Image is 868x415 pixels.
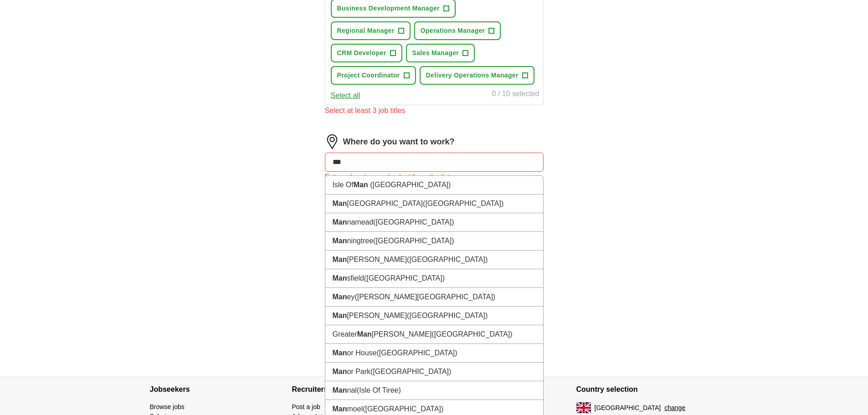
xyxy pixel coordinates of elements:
[406,44,475,62] button: Sales Manager
[426,71,519,80] span: Delivery Operations Manager
[337,48,386,58] span: CRM Developer
[576,402,591,413] img: UK flag
[333,274,347,282] strong: Man
[331,21,411,40] button: Regional Manager
[364,274,445,282] span: ([GEOGRAPHIC_DATA])
[333,237,347,245] strong: Man
[370,181,451,189] span: ([GEOGRAPHIC_DATA])
[354,181,368,189] strong: Man
[421,26,485,36] span: Operations Manager
[373,237,454,245] span: ([GEOGRAPHIC_DATA])
[407,256,488,263] span: ([GEOGRAPHIC_DATA])
[150,403,185,410] a: Browse jobs
[337,4,440,13] span: Business Development Manager
[370,368,451,375] span: ([GEOGRAPHIC_DATA])
[333,386,347,394] strong: Man
[325,251,543,269] li: [PERSON_NAME]
[357,330,372,338] strong: Man
[325,176,543,195] li: Isle Of
[333,293,347,301] strong: Man
[576,377,719,402] h4: Country selection
[357,386,401,394] span: (Isle Of Tiree)
[333,312,347,319] strong: Man
[492,88,539,101] div: 0 / 10 selected
[325,307,543,325] li: [PERSON_NAME]
[664,403,685,413] button: change
[420,66,534,85] button: Delivery Operations Manager
[431,330,512,338] span: ([GEOGRAPHIC_DATA])
[373,218,454,226] span: ([GEOGRAPHIC_DATA])
[292,403,320,410] a: Post a job
[363,405,443,413] span: ([GEOGRAPHIC_DATA])
[337,26,395,36] span: Regional Manager
[407,312,488,319] span: ([GEOGRAPHIC_DATA])
[325,213,543,232] li: namead
[325,105,544,116] div: Select at least 3 job titles
[325,344,543,363] li: or House
[325,269,543,288] li: sfield
[333,200,347,207] strong: Man
[595,403,661,413] span: [GEOGRAPHIC_DATA]
[325,288,543,307] li: ey
[333,405,347,413] strong: Man
[354,293,495,301] span: ([PERSON_NAME][GEOGRAPHIC_DATA])
[325,363,543,381] li: or Park
[325,381,543,400] li: nal
[414,21,501,40] button: Operations Manager
[331,66,416,85] button: Project Coordinator
[333,218,347,226] strong: Man
[331,90,360,101] button: Select all
[423,200,503,207] span: ([GEOGRAPHIC_DATA])
[333,256,347,263] strong: Man
[376,349,457,357] span: ([GEOGRAPHIC_DATA])
[325,134,339,149] img: location.png
[325,325,543,344] li: Greater [PERSON_NAME]
[412,48,459,58] span: Sales Manager
[343,136,455,148] label: Where do you want to work?
[333,368,347,375] strong: Man
[325,195,543,213] li: [GEOGRAPHIC_DATA]
[325,232,543,251] li: ningtree
[331,44,402,62] button: CRM Developer
[333,349,347,357] strong: Man
[337,71,400,80] span: Project Coordinator
[325,172,544,183] div: Enter a location and select from the list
